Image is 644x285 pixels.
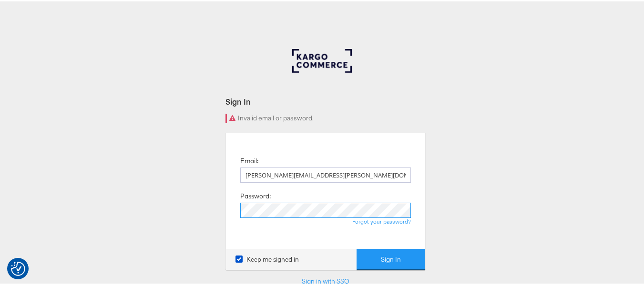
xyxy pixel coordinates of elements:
img: Revisit consent button [11,260,25,275]
label: Email: [240,155,258,164]
a: Sign in with SSO [302,275,349,284]
button: Consent Preferences [11,260,25,275]
a: Forgot your password? [352,216,411,224]
label: Keep me signed in [235,254,299,263]
div: Sign In [225,95,426,106]
label: Password: [240,190,271,199]
input: Email [240,166,411,181]
div: Invalid email or password. [225,112,426,122]
button: Sign In [357,247,425,269]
